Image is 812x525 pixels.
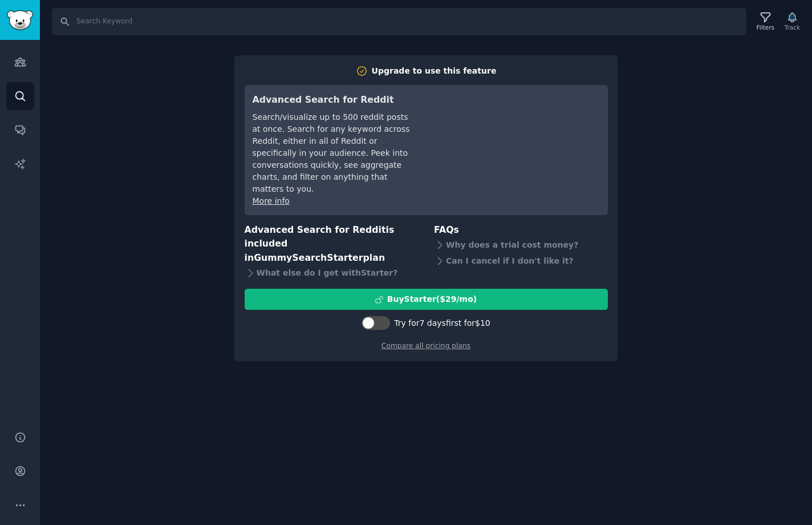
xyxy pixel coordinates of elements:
span: GummySearch Starter [254,252,363,263]
div: What else do I get with Starter ? [245,265,419,281]
h3: FAQs [434,223,608,237]
a: Compare all pricing plans [381,342,470,350]
a: More info [253,196,290,205]
input: Search Keyword [52,8,746,35]
h3: Advanced Search for Reddit is included in plan [245,223,419,265]
div: Why does a trial cost money? [434,237,608,253]
button: BuyStarter($29/mo) [245,289,608,310]
div: Buy Starter ($ 29 /mo ) [387,293,477,305]
div: Filters [757,23,774,31]
div: Upgrade to use this feature [372,65,497,77]
h3: Advanced Search for Reddit [253,93,413,107]
iframe: YouTube video player [429,93,600,179]
div: Try for 7 days first for $10 [394,317,490,329]
div: Search/visualize up to 500 reddit posts at once. Search for any keyword across Reddit, either in ... [253,111,413,195]
img: GummySearch logo [7,10,33,30]
div: Can I cancel if I don't like it? [434,253,608,269]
